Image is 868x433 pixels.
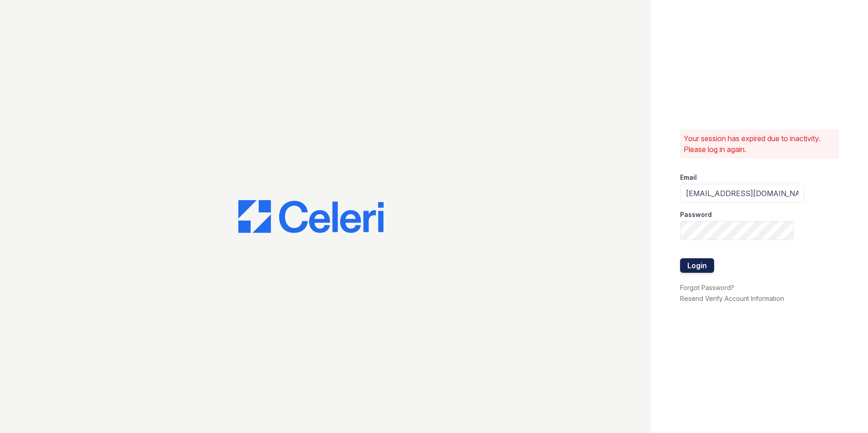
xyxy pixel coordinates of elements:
[680,173,697,182] label: Email
[680,295,784,302] a: Resend Verify Account Information
[680,210,712,219] label: Password
[238,200,384,233] img: CE_Logo_Blue-a8612792a0a2168367f1c8372b55b34899dd931a85d93a1a3d3e32e68fde9ad4.png
[680,258,714,273] button: Login
[684,133,835,155] p: Your session has expired due to inactivity. Please log in again.
[680,284,734,291] a: Forgot Password?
